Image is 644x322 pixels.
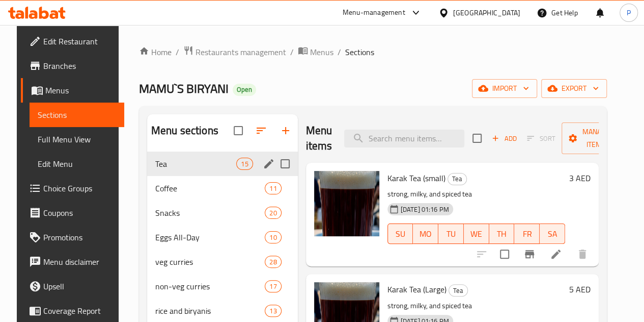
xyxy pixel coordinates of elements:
div: items [236,158,253,170]
div: items [265,256,281,268]
a: Branches [21,54,124,78]
button: FR [514,224,540,244]
span: export [549,82,599,95]
span: non-veg curries [155,280,265,292]
span: Tea [155,158,236,170]
p: strong, milky, and spiced tea [387,300,565,312]
span: Branches [43,60,116,72]
span: Select section first [520,131,562,146]
a: Home [139,46,172,58]
span: Edit Restaurant [43,35,116,47]
h6: 5 AED [569,282,591,296]
span: Choice Groups [43,182,116,194]
span: MAMU`S BIRYANI [139,77,229,100]
a: Edit Restaurant [21,29,124,54]
div: non-veg curries17 [147,274,298,299]
button: Add section [273,118,298,143]
p: strong, milky, and spiced tea [387,188,565,201]
div: items [265,231,281,243]
a: Coupons [21,201,124,225]
span: TH [493,227,511,241]
li: / [338,46,341,58]
span: FR [518,227,536,241]
span: 17 [265,282,281,291]
span: Manage items [570,126,622,151]
span: Open [233,85,256,94]
a: Edit menu item [550,248,562,260]
div: Open [233,84,256,96]
h2: Menu sections [151,123,218,138]
span: 11 [265,184,281,193]
span: Snacks [155,207,265,219]
span: Karak Tea (Large) [387,282,446,297]
span: Promotions [43,231,116,243]
a: Choice Groups [21,176,124,201]
div: items [265,207,281,219]
span: Menus [310,46,333,58]
button: SU [387,224,413,244]
span: Tea [448,173,466,185]
a: Menus [21,78,124,103]
span: 28 [265,257,281,267]
button: TU [438,224,464,244]
button: Manage items [562,122,630,154]
span: Eggs All-Day [155,231,265,243]
div: [GEOGRAPHIC_DATA] [453,7,520,18]
div: items [265,305,281,317]
a: Promotions [21,225,124,250]
button: WE [464,224,489,244]
span: MO [417,227,434,241]
button: TH [489,224,515,244]
span: 20 [265,208,281,218]
span: WE [468,227,485,241]
li: / [176,46,179,58]
span: Karak Tea (small) [387,170,445,186]
a: Menus [298,45,333,59]
div: Snacks20 [147,201,298,225]
span: Sections [345,46,374,58]
span: Select to update [494,243,515,265]
span: Edit Menu [38,158,116,170]
span: Menu disclaimer [43,256,116,268]
button: delete [570,242,595,266]
a: Full Menu View [30,127,124,152]
button: import [472,79,537,98]
span: P [627,7,631,18]
span: Tea [449,285,467,296]
span: 10 [265,233,281,242]
span: rice and biryanis [155,305,265,317]
button: Branch-specific-item [517,242,542,266]
button: SA [540,224,565,244]
a: Edit Menu [30,152,124,176]
span: SA [544,227,561,241]
span: veg curries [155,256,265,268]
span: Menus [45,84,116,96]
button: MO [413,224,438,244]
a: Restaurants management [183,45,286,59]
input: search [344,130,464,147]
div: Coffee11 [147,176,298,201]
h2: Menu items [306,123,332,154]
span: Select all sections [228,120,249,141]
div: Tea15edit [147,152,298,176]
span: 13 [265,306,281,316]
span: Coverage Report [43,305,116,317]
span: Add item [488,131,520,146]
span: Restaurants management [195,46,286,58]
button: Add [488,131,520,146]
button: export [541,79,607,98]
div: veg curries28 [147,250,298,274]
span: Sections [38,109,116,121]
span: Coffee [155,182,265,194]
span: Upsell [43,280,116,292]
span: Full Menu View [38,133,116,145]
li: / [290,46,294,58]
span: Coupons [43,207,116,219]
div: Menu-management [343,7,405,19]
nav: breadcrumb [139,45,607,59]
a: Upsell [21,274,124,299]
span: Select section [466,128,488,149]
